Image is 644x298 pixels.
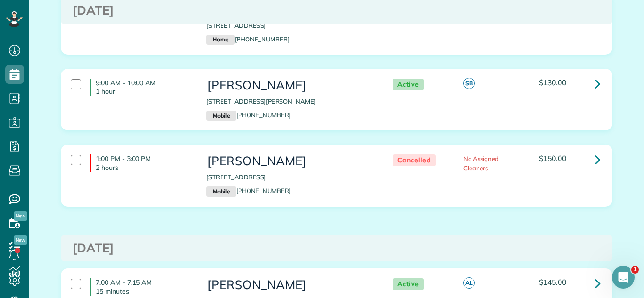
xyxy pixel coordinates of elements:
p: [STREET_ADDRESS][PERSON_NAME] [206,97,373,106]
small: Home [206,35,234,45]
span: No Assigned Cleaners [463,155,499,171]
a: Mobile[PHONE_NUMBER] [206,111,291,119]
a: Home[PHONE_NUMBER] [206,35,289,43]
span: Cancelled [393,154,436,166]
h4: 7:00 AM - 7:15 AM [90,278,192,295]
h4: 9:00 AM - 10:00 AM [90,79,192,96]
span: SB [463,78,475,89]
h3: [DATE] [73,242,601,255]
span: 1 [631,266,639,274]
p: [STREET_ADDRESS] [206,21,373,30]
span: $130.00 [539,78,566,87]
p: [STREET_ADDRESS] [206,173,373,182]
h3: [PERSON_NAME] [206,154,373,168]
small: Mobile [206,186,236,197]
h3: [PERSON_NAME] [206,278,373,292]
h3: [PERSON_NAME] [206,79,373,92]
span: $150.00 [539,153,566,163]
span: Active [393,79,424,90]
p: 15 minutes [96,287,192,296]
h4: 1:00 PM - 3:00 PM [90,154,192,171]
span: New [14,235,27,245]
h3: [DATE] [73,4,601,17]
p: 1 hour [96,87,192,96]
span: AL [463,277,475,289]
span: Active [393,278,424,290]
a: Mobile[PHONE_NUMBER] [206,187,291,194]
p: 2 hours [96,163,192,172]
span: $145.00 [539,277,566,287]
iframe: Intercom live chat [612,266,635,289]
small: Mobile [206,111,236,121]
span: New [14,211,27,221]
